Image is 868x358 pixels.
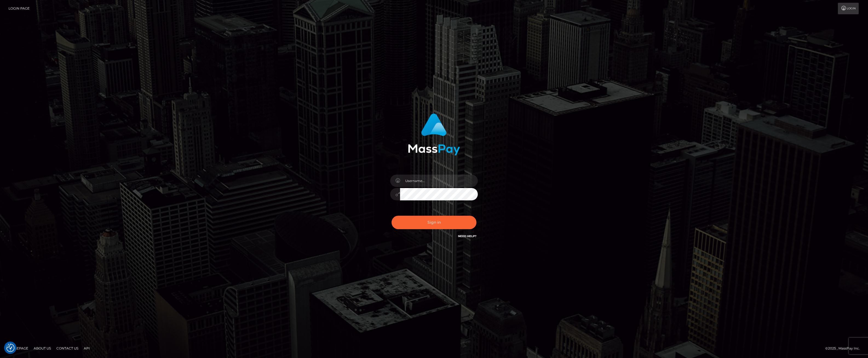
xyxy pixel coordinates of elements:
[8,3,30,14] a: Login Page
[400,175,478,187] input: Username...
[408,113,460,155] img: MassPay Login
[825,345,864,351] div: © 2025 , MassPay Inc.
[54,344,81,353] a: Contact Us
[6,344,30,353] a: Homepage
[82,344,92,353] a: API
[31,344,53,353] a: About Us
[838,3,859,14] a: Login
[458,234,476,238] a: Need Help?
[392,216,476,229] button: Sign in
[6,344,15,352] img: Revisit consent button
[6,344,15,352] button: Consent Preferences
